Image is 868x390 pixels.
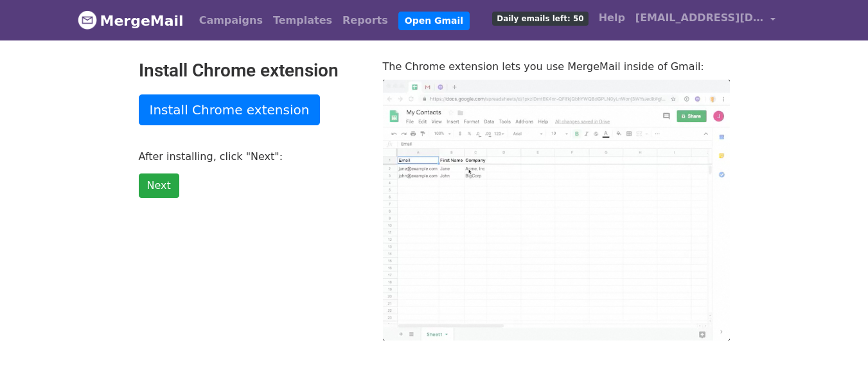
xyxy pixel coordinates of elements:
a: Open Gmail [398,12,470,30]
a: Help [594,5,630,31]
p: After installing, click "Next": [139,150,364,163]
p: The Chrome extension lets you use MergeMail inside of Gmail: [383,60,730,73]
a: Campaigns [194,8,268,33]
a: Templates [268,8,337,33]
a: Daily emails left: 50 [487,5,593,31]
a: Next [139,173,179,198]
h2: Install Chrome extension [139,60,364,82]
a: MergeMail [78,7,184,34]
a: Install Chrome extension [139,94,321,125]
img: MergeMail logo [78,10,97,30]
span: Daily emails left: 50 [492,12,588,26]
a: Reports [337,8,393,33]
span: [EMAIL_ADDRESS][DOMAIN_NAME] [635,10,764,26]
a: [EMAIL_ADDRESS][DOMAIN_NAME] [630,5,781,35]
